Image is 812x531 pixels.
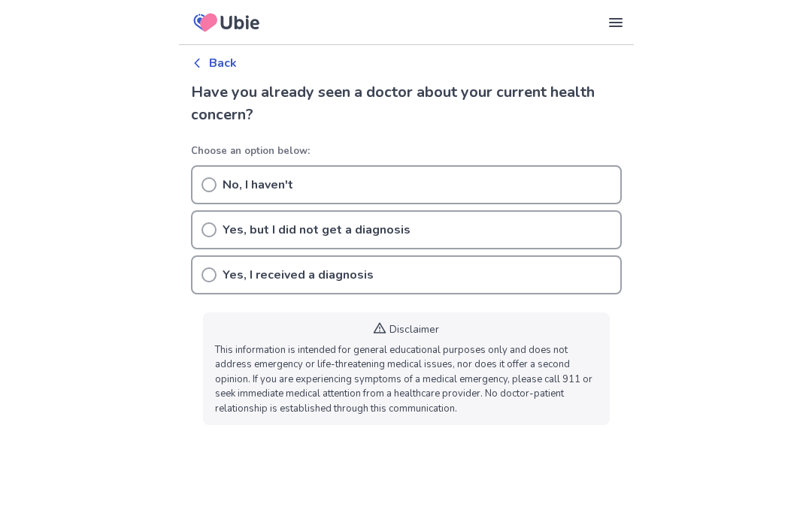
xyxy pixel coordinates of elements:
[223,176,293,194] p: No, I haven't
[191,144,622,159] p: Choose an option below:
[209,54,237,72] p: Back
[389,321,439,337] p: Disclaimer
[223,266,374,284] p: Yes, I received a diagnosis
[223,221,411,239] p: Yes, but I did not get a diagnosis
[215,343,598,417] p: This information is intended for general educational purposes only and does not address emergency...
[191,81,622,126] h2: Have you already seen a doctor about your current health concern?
